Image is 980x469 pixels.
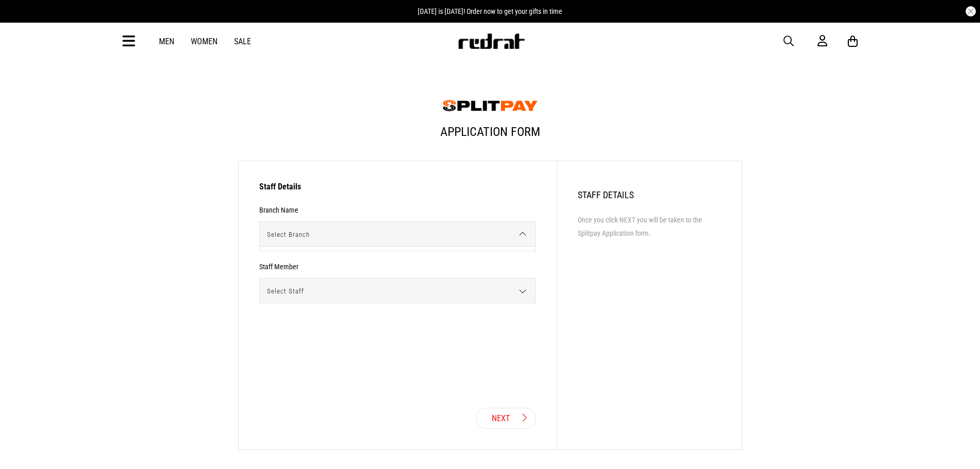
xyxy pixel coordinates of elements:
[159,37,174,46] a: Men
[259,206,298,214] h3: Branch Name
[259,263,298,271] h3: Staff Member
[260,222,528,247] span: Select Branch
[457,33,525,49] img: Redrat logo
[238,116,742,155] h1: Application Form
[418,7,562,15] span: [DATE] is [DATE]! Order now to get your gifts in time
[578,214,721,239] li: Once you click NEXT you will be taken to the Splitpay Application form.
[259,182,536,198] h3: Staff Details
[578,189,721,200] h2: Staff Details
[260,247,536,265] li: [GEOGRAPHIC_DATA]
[234,37,251,46] a: Sale
[476,408,536,429] button: Next
[191,37,218,46] a: Women
[260,279,528,304] span: Select Staff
